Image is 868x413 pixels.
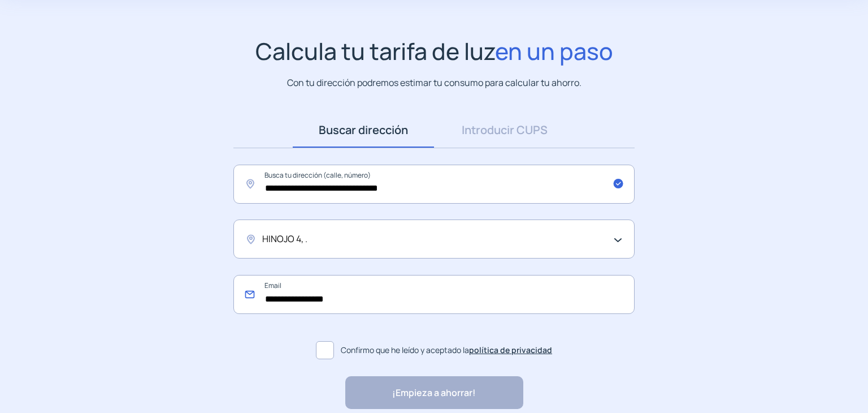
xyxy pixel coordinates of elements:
[293,113,434,148] a: Buscar dirección
[255,37,613,65] h1: Calcula tu tarifa de luz
[469,345,552,355] a: política de privacidad
[495,35,613,67] span: en un paso
[287,76,581,90] p: Con tu dirección podremos estimar tu consumo para calcular tu ahorro.
[262,232,307,247] span: HINOJO 4, .
[341,344,552,356] span: Confirmo que he leído y aceptado la
[434,113,575,148] a: Introducir CUPS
